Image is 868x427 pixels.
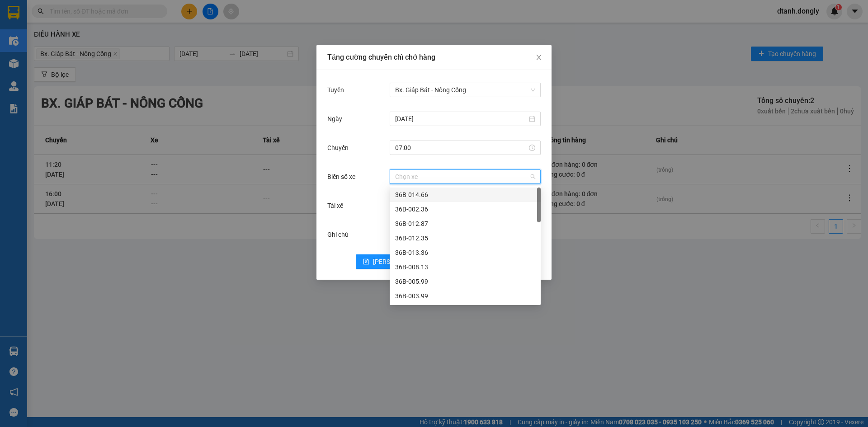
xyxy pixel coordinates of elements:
span: Bx. Giáp Bát - Nông Cống [395,83,535,97]
div: 36B-012.87 [395,219,535,229]
button: save[PERSON_NAME] [356,254,429,269]
div: 36B-012.35 [395,233,535,243]
span: close [535,54,542,61]
label: Biển số xe [327,173,360,180]
label: Chuyến [327,144,353,151]
label: Tuyến [327,86,349,94]
input: Ngày [395,114,527,124]
div: 36B-002.36 [395,204,535,214]
div: 36B-003.99 [395,291,535,301]
div: 36B-005.99 [390,274,541,289]
div: 36B-008.13 [390,260,541,274]
div: 36B-008.13 [395,262,535,272]
div: 36B-013.36 [390,245,541,260]
button: Close [526,45,552,70]
span: [PERSON_NAME] [373,257,421,267]
label: Ngày [327,115,347,122]
input: Biển số xe [395,170,529,183]
img: logo [5,31,18,63]
div: 36B-014.66 [390,188,541,202]
div: 36B-012.87 [390,216,541,231]
div: 36B-013.36 [395,248,535,258]
strong: CHUYỂN PHÁT NHANH ĐÔNG LÝ [19,7,76,37]
span: save [363,258,369,266]
label: Tài xế [327,202,348,209]
strong: PHIẾU BIÊN NHẬN [23,60,72,79]
label: Ghi chú [327,231,353,238]
div: 36B-012.35 [390,231,541,245]
input: Chuyến [395,143,527,153]
span: GP1208250094 [77,47,131,56]
div: Tăng cường chuyến chỉ chở hàng [327,52,541,62]
div: 36B-014.66 [395,190,535,200]
div: 36B-003.99 [390,289,541,303]
div: 36B-002.36 [390,202,541,216]
div: 36B-005.99 [395,277,535,286]
span: SĐT XE 0942 103 687 [24,38,72,58]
